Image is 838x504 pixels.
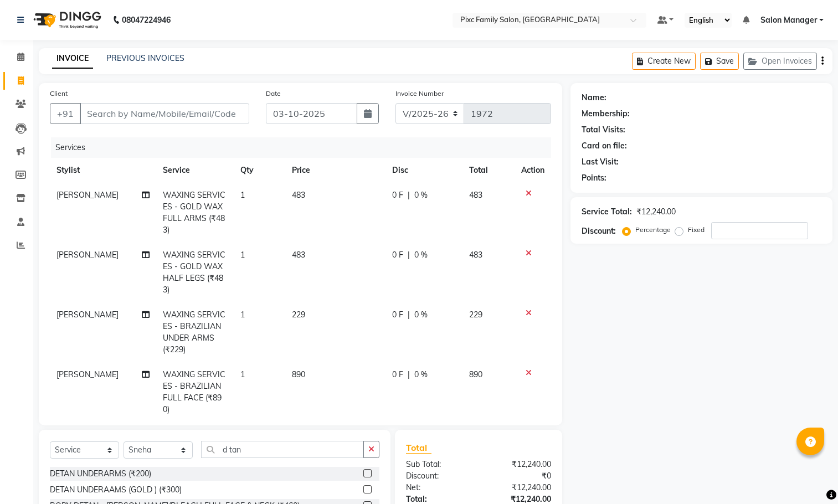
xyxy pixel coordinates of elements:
[414,249,428,261] span: 0 %
[163,369,225,414] span: WAXING SERVICES - BRAZILIAN FULL FACE (₹890)
[292,310,305,320] span: 229
[163,190,225,235] span: WAXING SERVICES - GOLD WAX FULL ARMS (₹483)
[392,309,403,321] span: 0 F
[469,250,482,260] span: 483
[414,309,428,321] span: 0 %
[80,103,249,124] input: Search by Name/Mobile/Email/Code
[234,158,285,183] th: Qty
[50,158,156,183] th: Stylist
[414,369,428,380] span: 0 %
[56,190,119,200] span: [PERSON_NAME]
[240,369,245,379] span: 1
[479,459,559,470] div: ₹12,240.00
[292,369,305,379] span: 890
[392,249,403,261] span: 0 F
[56,369,119,379] span: [PERSON_NAME]
[469,310,482,320] span: 229
[28,4,104,35] img: logo
[582,172,606,184] div: Points:
[582,225,616,237] div: Discount:
[408,309,410,321] span: |
[56,310,119,320] span: [PERSON_NAME]
[515,158,551,183] th: Action
[392,189,403,201] span: 0 F
[51,137,559,158] div: Services
[50,484,182,496] div: DETAN UNDERAAMS (GOLD ) (₹300)
[469,190,482,200] span: 483
[292,250,305,260] span: 483
[240,190,245,200] span: 1
[760,14,817,26] span: Salon Manager
[240,250,245,260] span: 1
[156,158,234,183] th: Service
[582,206,632,218] div: Service Total:
[50,468,151,480] div: DETAN UNDERARMS (₹200)
[582,140,627,152] div: Card on file:
[700,53,739,70] button: Save
[398,482,479,493] div: Net:
[408,369,410,380] span: |
[408,249,410,261] span: |
[385,158,462,183] th: Disc
[632,53,696,70] button: Create New
[266,89,281,99] label: Date
[743,53,817,70] button: Open Invoices
[582,124,625,136] div: Total Visits:
[462,158,515,183] th: Total
[50,103,81,124] button: +91
[414,189,428,201] span: 0 %
[285,158,385,183] th: Price
[395,89,444,99] label: Invoice Number
[582,92,606,104] div: Name:
[163,310,225,354] span: WAXING SERVICES - BRAZILIAN UNDER ARMS (₹229)
[122,4,171,35] b: 08047224946
[163,250,225,295] span: WAXING SERVICES - GOLD WAX HALF LEGS (₹483)
[479,470,559,482] div: ₹0
[635,225,671,235] label: Percentage
[398,470,479,482] div: Discount:
[50,89,68,99] label: Client
[392,369,403,380] span: 0 F
[582,108,630,120] div: Membership:
[688,225,705,235] label: Fixed
[636,206,676,218] div: ₹12,240.00
[292,190,305,200] span: 483
[106,53,184,63] a: PREVIOUS INVOICES
[240,310,245,320] span: 1
[406,442,431,454] span: Total
[398,459,479,470] div: Sub Total:
[201,441,364,458] input: Search or Scan
[52,49,93,69] a: INVOICE
[469,369,482,379] span: 890
[582,156,619,168] div: Last Visit:
[408,189,410,201] span: |
[479,482,559,493] div: ₹12,240.00
[56,250,119,260] span: [PERSON_NAME]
